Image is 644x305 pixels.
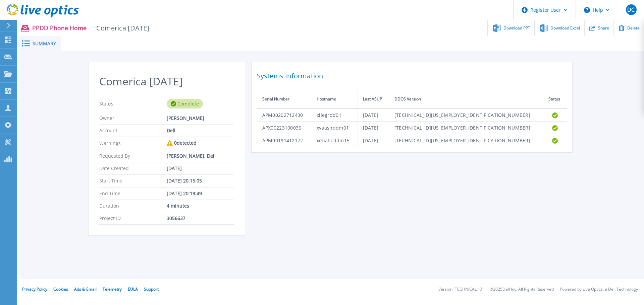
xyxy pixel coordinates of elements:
[357,108,389,122] td: [DATE]
[311,134,358,147] td: xmiahcddm15
[257,122,311,134] td: APX00223100036
[357,122,389,134] td: [DATE]
[128,286,138,292] a: EULA
[167,203,234,209] div: 4 minutes
[99,128,167,133] p: Account
[99,191,167,196] p: End Time
[99,153,167,159] p: Requested By
[167,99,203,108] div: Complete
[99,203,167,209] p: Duration
[490,287,554,292] li: © 2025 Dell Inc. All Rights Reserved
[33,41,56,46] span: Summary
[99,216,167,221] p: Project ID
[99,166,167,171] p: Date Created
[550,26,580,30] span: Download Excel
[167,191,234,196] div: [DATE] 20:19:49
[167,166,234,171] div: [DATE]
[167,128,234,133] div: Dell
[167,116,234,121] div: [PERSON_NAME]
[627,7,635,12] span: DC
[357,90,389,108] th: Last ASUP
[32,24,150,32] p: PPDD Phone Home
[167,216,234,221] div: 3056637
[99,116,167,121] p: Owner
[103,286,122,292] a: Telemetry
[389,90,543,108] th: DDOS Version
[53,286,68,292] a: Cookies
[257,134,311,147] td: APM00191412172
[99,99,167,108] p: Status
[543,90,567,108] th: Status
[257,108,311,122] td: APM00202712430
[311,90,358,108] th: Hostname
[99,75,234,88] h2: Comerica [DATE]
[503,26,530,30] span: Download PPT
[389,122,543,134] td: [TECHNICAL_ID][US_EMPLOYER_IDENTIFICATION_NUMBER]
[99,140,167,146] p: Warnings
[560,287,638,292] li: Powered by Live Optics, a Dell Technology
[257,90,311,108] th: Serial Number
[144,286,159,292] a: Support
[438,287,484,292] li: Version: [TECHNICAL_ID]
[357,134,389,147] td: [DATE]
[389,134,543,147] td: [TECHNICAL_ID][US_EMPLOYER_IDENTIFICATION_NUMBER]
[257,70,567,82] h2: Systems Information
[311,108,358,122] td: xilegrdd01
[167,140,234,146] div: 0 detected
[92,24,150,32] span: Comerica [DATE]
[74,286,97,292] a: Ads & Email
[598,26,609,30] span: Share
[99,178,167,183] p: Start Time
[167,178,234,183] div: [DATE] 20:15:05
[311,122,358,134] td: xvaashddm01
[627,26,640,30] span: Delete
[167,153,234,159] div: [PERSON_NAME], Dell
[389,108,543,122] td: [TECHNICAL_ID][US_EMPLOYER_IDENTIFICATION_NUMBER]
[22,286,47,292] a: Privacy Policy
